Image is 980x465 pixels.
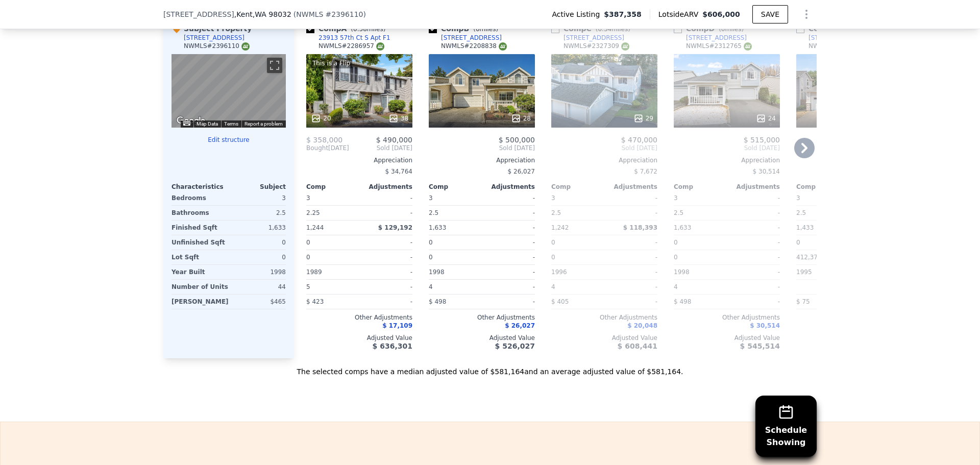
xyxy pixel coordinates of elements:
[429,224,446,231] span: 1,633
[429,334,535,342] div: Adjusted Value
[634,168,657,175] span: $ 7,672
[755,396,817,457] button: ScheduleShowing
[306,280,357,294] div: 5
[296,10,323,18] span: NWMLS
[347,26,389,33] span: ( miles)
[306,34,390,42] a: 23913 57th Ct S Apt F1
[378,224,412,231] span: $ 129,192
[318,42,384,51] div: NWMLS # 2286957
[551,224,569,231] span: 1,242
[429,206,480,220] div: 2.5
[551,156,657,164] div: Appreciation
[385,168,412,175] span: $ 34,764
[171,54,286,128] div: Map
[484,265,535,279] div: -
[796,239,800,246] span: 0
[171,235,227,250] div: Unfinished Sqft
[484,191,535,205] div: -
[253,10,291,18] span: , WA 98032
[429,194,433,202] span: 3
[756,113,776,124] div: 24
[551,34,624,42] a: [STREET_ADDRESS]
[796,298,810,305] span: $ 75
[606,265,657,279] div: -
[551,194,555,202] span: 3
[674,334,780,342] div: Adjusted Value
[376,42,384,51] img: NWMLS Logo
[729,235,780,250] div: -
[171,191,227,205] div: Bedrooms
[674,280,725,294] div: 4
[318,34,390,42] div: 23913 57th Ct S Apt F1
[376,136,412,144] span: $ 490,000
[621,42,629,51] img: NWMLS Logo
[729,250,780,264] div: -
[306,298,324,305] span: $ 423
[163,9,234,19] span: [STREET_ADDRESS]
[429,280,480,294] div: 4
[729,280,780,294] div: -
[604,183,657,191] div: Adjustments
[551,239,555,246] span: 0
[633,113,653,124] div: 29
[674,298,691,305] span: $ 498
[293,9,366,19] div: ( )
[796,156,902,164] div: Appreciation
[598,26,611,33] span: 0.34
[306,194,310,202] span: 3
[808,34,869,42] div: [STREET_ADDRESS]
[796,254,822,261] span: 412,377
[721,26,725,33] span: 0
[388,113,408,124] div: 38
[752,5,788,23] button: SAVE
[729,221,780,235] div: -
[551,144,657,152] span: Sold [DATE]
[702,10,740,18] span: $606,000
[306,239,310,246] span: 0
[171,280,228,294] div: Number of Units
[627,322,657,329] span: $ 20,048
[311,113,331,124] div: 20
[306,206,357,220] div: 2.25
[729,206,780,220] div: -
[796,224,814,231] span: 1,433
[232,280,286,294] div: 44
[234,9,291,19] span: , Kent
[171,183,229,191] div: Characteristics
[551,298,569,305] span: $ 405
[429,265,480,279] div: 1998
[484,295,535,309] div: -
[484,235,535,250] div: -
[606,206,657,220] div: -
[495,342,535,350] span: $ 526,027
[551,265,602,279] div: 1996
[796,183,849,191] div: Comp
[715,26,748,33] span: ( miles)
[796,313,902,322] div: Other Adjustments
[674,239,678,246] span: 0
[373,342,412,350] span: $ 636,301
[808,42,874,51] div: NWMLS # 2267333
[231,191,286,205] div: 3
[325,10,363,18] span: # 2396110
[361,250,412,264] div: -
[592,26,634,33] span: ( miles)
[171,206,227,220] div: Bathrooms
[674,194,678,202] span: 3
[604,9,642,19] span: $387,358
[484,221,535,235] div: -
[606,191,657,205] div: -
[674,156,780,164] div: Appreciation
[306,136,342,144] span: $ 358,000
[686,34,747,42] div: [STREET_ADDRESS]
[306,144,349,152] div: [DATE]
[551,206,602,220] div: 2.5
[429,34,502,42] a: [STREET_ADDRESS]
[241,42,250,51] img: NWMLS Logo
[505,322,535,329] span: $ 26,027
[184,42,250,51] div: NWMLS # 2396110
[551,334,657,342] div: Adjusted Value
[658,9,702,19] span: Lotside ARV
[796,334,902,342] div: Adjusted Value
[552,9,604,19] span: Active Listing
